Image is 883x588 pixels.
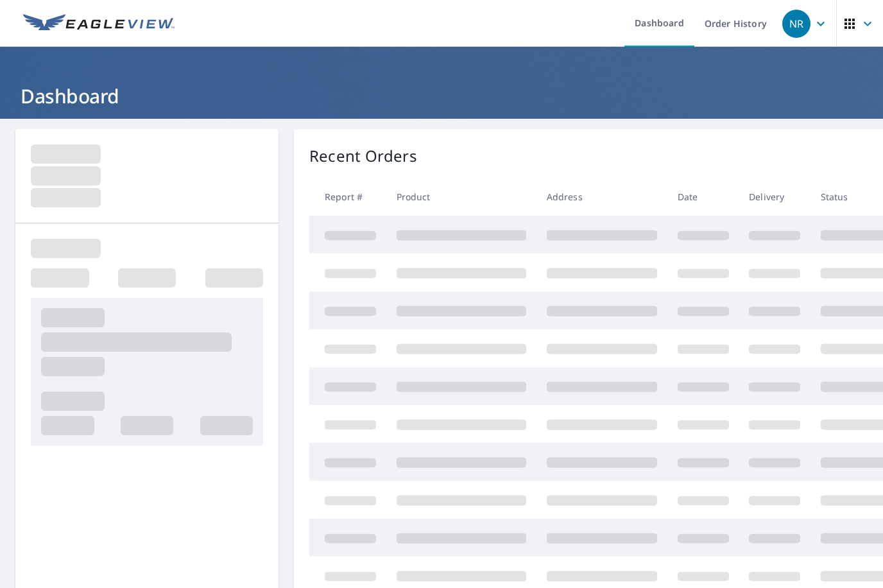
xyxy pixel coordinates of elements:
th: Product [386,178,536,216]
div: NR [782,10,810,38]
img: EV Logo [23,14,175,33]
th: Delivery [739,178,810,216]
h1: Dashboard [15,83,868,109]
th: Address [536,178,667,216]
p: Recent Orders [309,144,417,168]
th: Report # [309,178,386,216]
th: Date [667,178,739,216]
